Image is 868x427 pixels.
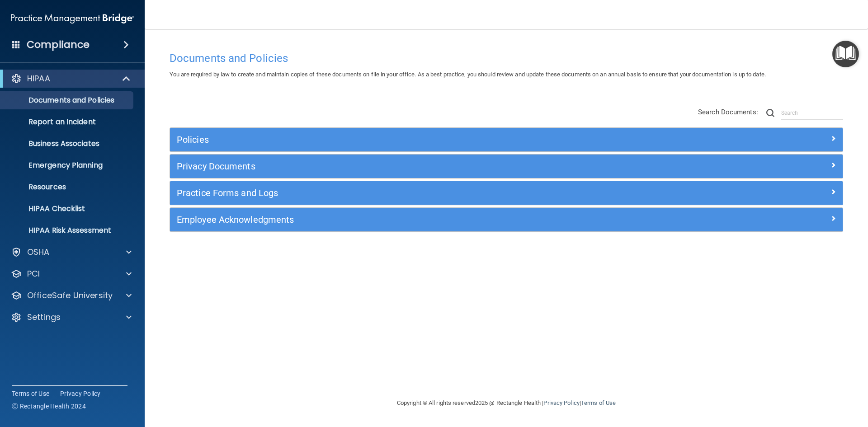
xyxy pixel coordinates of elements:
p: Business Associates [6,139,129,148]
span: Ⓒ Rectangle Health 2024 [12,402,86,411]
h5: Practice Forms and Logs [177,188,668,198]
h5: Privacy Documents [177,161,668,171]
p: Report an Incident [6,117,129,127]
img: PMB logo [11,9,134,28]
h5: Policies [177,135,668,145]
p: HIPAA [27,73,50,84]
a: Terms of Use [581,399,616,406]
a: PCI [11,268,132,279]
span: Search Documents: [698,108,758,116]
a: Privacy Policy [543,399,579,406]
input: Search [781,106,843,120]
p: Documents and Policies [6,96,129,105]
div: Copyright © All rights reserved 2025 @ Rectangle Health | | [341,389,671,418]
a: Practice Forms and Logs [177,186,836,200]
a: Employee Acknowledgments [177,212,836,227]
p: OfficeSafe University [27,290,113,301]
h5: Employee Acknowledgments [177,215,668,225]
a: Terms of Use [12,389,49,398]
a: OfficeSafe University [11,290,132,301]
h4: Compliance [27,38,90,51]
a: Privacy Documents [177,159,836,174]
p: HIPAA Checklist [6,204,129,213]
button: Open Resource Center [832,41,859,67]
a: Privacy Policy [60,389,101,398]
a: Settings [11,312,132,323]
p: PCI [27,268,40,279]
a: HIPAA [11,73,131,84]
p: OSHA [27,247,50,258]
img: ic-search.3b580494.png [766,109,774,117]
span: You are required by law to create and maintain copies of these documents on file in your office. ... [170,71,766,78]
h4: Documents and Policies [170,52,843,64]
a: Policies [177,132,836,147]
p: HIPAA Risk Assessment [6,226,129,235]
p: Resources [6,183,129,192]
a: OSHA [11,247,132,258]
p: Settings [27,312,61,323]
p: Emergency Planning [6,161,129,170]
